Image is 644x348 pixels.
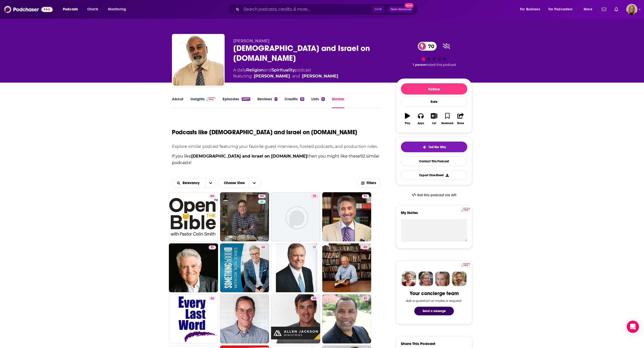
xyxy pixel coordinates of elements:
[258,194,266,198] a: 62
[169,243,218,293] a: 61
[300,97,304,101] div: 16
[218,178,261,188] button: Choose View
[211,245,214,250] span: 61
[4,5,53,14] img: Podchaser - Follow, Share and Rate Podcasts
[405,122,410,125] div: Play
[362,296,369,300] a: 61
[260,194,264,199] span: 62
[364,194,367,199] span: 51
[422,145,426,149] img: tell me why sparkle
[284,96,304,108] a: Credits16
[220,179,249,187] span: Choose View
[169,192,218,241] a: 56
[423,42,437,51] span: 70
[209,245,216,249] a: 61
[600,5,608,14] a: Show notifications dropdown
[172,153,381,166] p: If you like then you might like these 92 similar podcasts !
[242,97,250,101] div: 22671
[264,68,272,72] span: and
[364,296,367,301] span: 61
[418,122,424,125] div: Apps
[223,96,250,108] a: Episodes22671
[84,5,101,13] a: Charts
[362,245,369,249] a: 60
[220,192,269,241] a: 62
[321,97,325,101] div: 4
[418,42,437,51] a: 70
[172,96,183,108] a: About
[548,6,573,13] span: For Podcasters
[207,97,216,101] img: Podchaser Pro
[418,272,433,286] img: Barbara Profile
[87,6,98,13] span: Charts
[292,73,300,79] span: and
[441,122,453,125] div: Bookmark
[246,68,264,72] a: Religion
[454,110,467,128] button: Share
[322,243,371,293] a: 60
[457,122,464,125] div: Share
[626,4,637,15] img: User Profile
[208,296,216,300] a: 46
[332,96,344,108] a: Similar
[427,63,456,67] span: rated this podcast
[183,181,201,185] span: Relevancy
[233,67,338,79] div: A daily podcast
[275,97,277,101] div: 1
[261,245,265,250] span: 46
[218,178,264,188] h2: Choose View
[427,110,441,128] button: List
[441,110,454,128] button: Bookmark
[390,8,412,11] span: Open Advanced
[191,154,307,159] strong: [DEMOGRAPHIC_DATA] and Israel on [DOMAIN_NAME]
[516,5,546,13] button: open menu
[254,73,290,79] a: Robert Morris
[414,110,427,128] button: Apps
[545,5,580,13] button: open menu
[172,144,381,149] p: Explore similar podcast featuring your favorite guest interviews, hosted podcasts, and production...
[257,96,277,108] a: Reviews1
[401,96,467,107] div: Rate
[259,245,267,249] a: 46
[388,6,414,12] button: Open AdvancedNew
[461,207,470,212] a: Pro website
[357,178,381,188] button: Filters
[311,96,325,108] a: Lists4
[172,181,205,185] button: open menu
[627,321,639,333] div: Open Intercom Messenger
[313,296,316,301] span: 66
[233,73,338,79] span: featuring
[313,194,316,199] span: 71
[241,5,372,13] input: Search podcasts, credits, & more...
[271,294,320,343] a: 66
[372,6,384,13] span: Ctrl K
[272,68,295,72] a: Spirituality
[401,110,414,128] button: Play
[364,245,367,250] span: 60
[173,35,224,86] img: Holy Scriptures and Israel on Oneplace.com
[520,6,540,13] span: For Business
[362,194,369,198] a: 51
[401,210,467,219] label: My Notes
[205,178,216,188] button: open menu
[210,194,214,199] span: 56
[59,5,84,13] button: open menu
[452,272,467,286] img: Jon Profile
[311,296,318,300] a: 66
[311,245,318,249] a: 31
[190,96,216,108] a: InsightsPodchaser Pro
[401,83,467,94] button: Follow
[580,5,599,13] button: open menu
[396,38,472,70] div: 70 1 personrated this podcast
[322,192,371,241] a: 51
[169,294,218,343] a: 46
[584,6,592,13] span: More
[413,63,427,67] span: 1 person
[401,142,467,152] button: tell me why sparkleTell Me Why
[104,5,133,13] button: open menu
[172,178,216,188] h2: Choose List sort
[313,245,316,250] span: 31
[410,290,459,297] div: Your concierge team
